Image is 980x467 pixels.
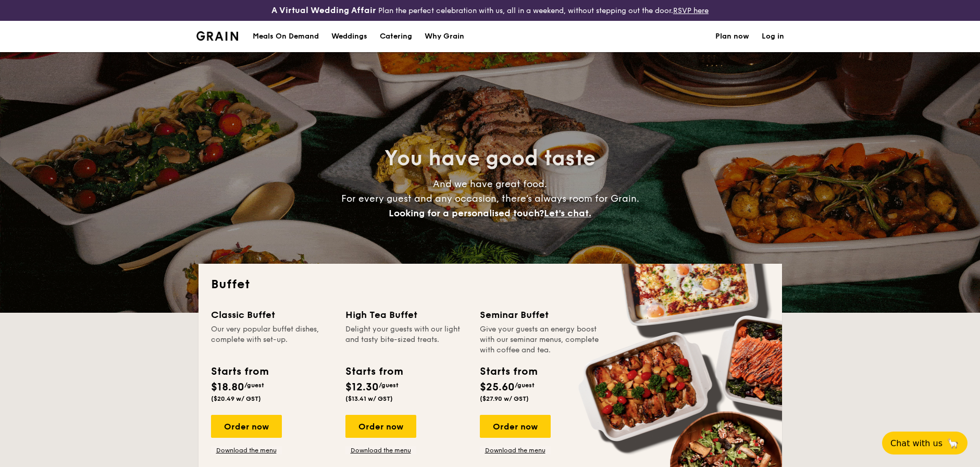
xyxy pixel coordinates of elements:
div: Why Grain [425,21,464,52]
a: Logotype [196,31,239,41]
div: Starts from [211,364,268,379]
span: ($20.49 w/ GST) [211,395,261,402]
div: Weddings [331,21,367,52]
div: Delight your guests with our light and tasty bite-sized treats. [345,324,467,355]
span: /guest [379,382,399,389]
span: 🦙 [947,437,959,449]
h4: A Virtual Wedding Affair [271,4,376,17]
span: ($27.90 w/ GST) [480,395,529,402]
a: Weddings [325,21,374,52]
a: Log in [762,21,784,52]
button: Chat with us🦙 [882,432,967,454]
span: Chat with us [890,438,942,448]
a: RSVP here [673,6,709,15]
h2: Buffet [211,276,770,293]
a: Download the menu [480,446,551,454]
div: Starts from [345,364,402,379]
span: /guest [244,382,264,389]
span: $25.60 [480,381,515,394]
div: Plan the perfect celebration with us, all in a weekend, without stepping out the door. [190,4,790,17]
div: Order now [211,415,282,438]
div: Starts from [480,364,537,379]
div: High Tea Buffet [345,308,467,322]
div: Give your guests an energy boost with our seminar menus, complete with coffee and tea. [480,324,602,355]
a: Catering [374,21,418,52]
span: ($13.41 w/ GST) [345,395,393,402]
a: Download the menu [345,446,416,454]
span: Let's chat. [544,207,591,219]
div: Order now [480,415,551,438]
img: Grain [196,31,239,41]
span: $18.80 [211,381,244,394]
h1: Catering [380,21,412,52]
a: Download the menu [211,446,282,454]
div: Order now [345,415,416,438]
div: Our very popular buffet dishes, complete with set-up. [211,324,333,355]
a: Meals On Demand [246,21,325,52]
span: $12.30 [345,381,379,394]
div: Classic Buffet [211,308,333,322]
span: /guest [515,382,535,389]
div: Seminar Buffet [480,308,602,322]
a: Plan now [715,21,749,52]
div: Meals On Demand [253,21,319,52]
a: Why Grain [418,21,470,52]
